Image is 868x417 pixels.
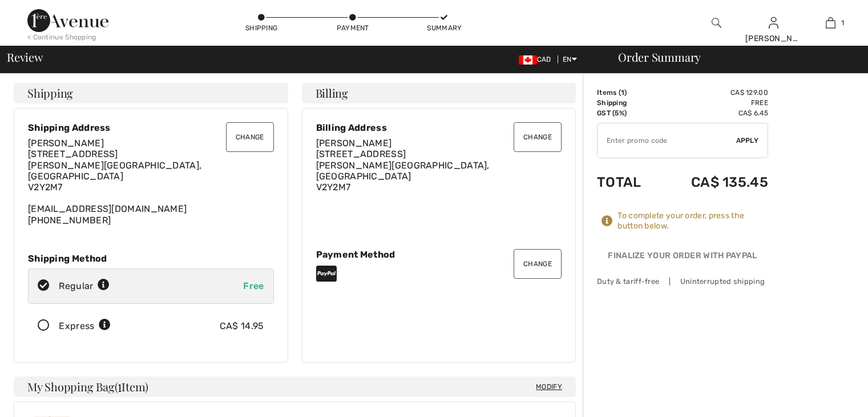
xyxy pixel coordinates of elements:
[712,16,721,30] img: search the website
[220,319,264,333] div: CA$ 14.95
[59,319,111,333] div: Express
[316,122,562,133] div: Billing Address
[243,280,264,291] span: Free
[316,249,562,260] div: Payment Method
[514,249,562,279] button: Change
[841,18,844,28] span: 1
[802,16,858,30] a: 1
[617,211,768,231] div: To complete your order, press the button below.
[659,163,768,202] td: CA$ 135.45
[28,122,274,133] div: Shipping Address
[745,33,801,45] div: [PERSON_NAME]
[28,138,274,226] div: [EMAIL_ADDRESS][DOMAIN_NAME] [PHONE_NUMBER]
[597,87,659,98] td: Items ( )
[597,250,768,267] div: Finalize Your Order with PayPal
[621,89,624,97] span: 1
[769,16,778,30] img: My Info
[563,55,577,63] span: EN
[27,9,108,32] img: 1ère Avenue
[736,135,759,146] span: Apply
[597,108,659,118] td: GST (5%)
[796,383,857,411] iframe: Opens a widget where you can chat to one of our agents
[27,32,96,42] div: < Continue Shopping
[519,55,537,65] img: Canadian Dollar
[28,138,104,149] span: [PERSON_NAME]
[59,279,110,293] div: Regular
[427,23,461,33] div: Summary
[536,381,562,392] span: Modify
[316,87,348,99] span: Billing
[597,163,659,202] td: Total
[519,55,556,63] span: CAD
[597,98,659,108] td: Shipping
[27,87,73,99] span: Shipping
[28,149,201,193] span: [STREET_ADDRESS] [PERSON_NAME][GEOGRAPHIC_DATA], [GEOGRAPHIC_DATA] V2Y2M7
[659,108,768,118] td: CA$ 6.45
[316,138,392,149] span: [PERSON_NAME]
[597,123,736,158] input: Promo code
[118,378,122,393] span: 1
[336,23,370,33] div: Payment
[115,379,148,394] span: ( Item)
[316,149,490,193] span: [STREET_ADDRESS] [PERSON_NAME][GEOGRAPHIC_DATA], [GEOGRAPHIC_DATA] V2Y2M7
[604,51,861,63] div: Order Summary
[244,23,278,33] div: Shipping
[14,376,576,397] h4: My Shopping Bag
[514,122,562,152] button: Change
[769,17,778,28] a: Sign In
[659,98,768,108] td: Free
[659,87,768,98] td: CA$ 129.00
[28,253,274,264] div: Shipping Method
[826,16,835,30] img: My Bag
[226,122,274,152] button: Change
[597,276,768,287] div: Duty & tariff-free | Uninterrupted shipping
[7,51,43,63] span: Review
